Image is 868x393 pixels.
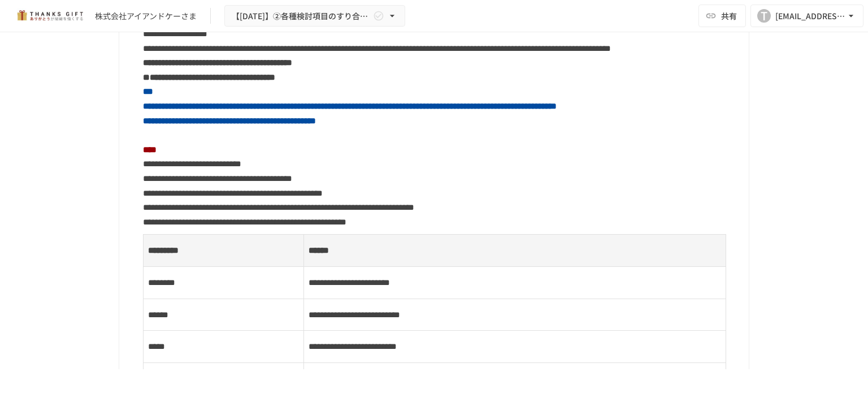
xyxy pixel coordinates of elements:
[721,10,737,22] span: 共有
[224,5,405,27] button: 【[DATE]】②各種検討項目のすり合わせ/ THANKS GIFTキックオフMTG
[757,9,771,23] div: T
[775,9,845,23] div: [EMAIL_ADDRESS][DOMAIN_NAME]
[698,5,746,27] button: 共有
[95,10,197,22] div: 株式会社アイアンドケーさま
[750,5,863,27] button: T[EMAIL_ADDRESS][DOMAIN_NAME]
[14,7,86,25] img: mMP1OxWUAhQbsRWCurg7vIHe5HqDpP7qZo7fRoNLXQh
[232,9,371,23] span: 【[DATE]】②各種検討項目のすり合わせ/ THANKS GIFTキックオフMTG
